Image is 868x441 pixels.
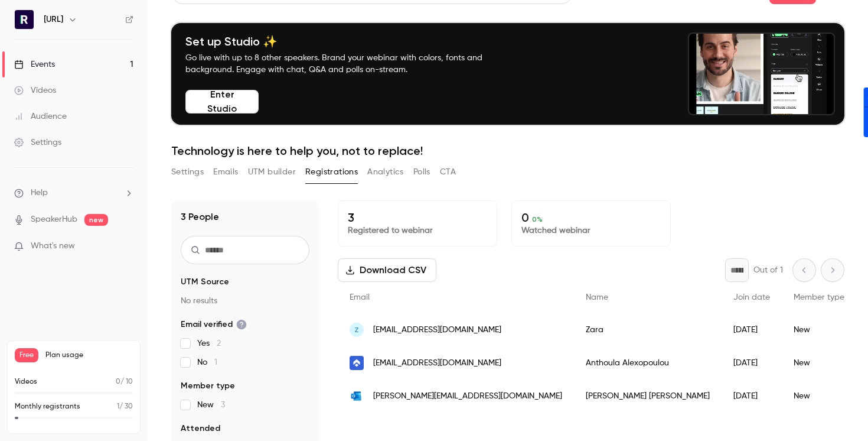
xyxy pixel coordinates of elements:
div: New [782,313,856,346]
div: [PERSON_NAME] [PERSON_NAME] [574,380,722,413]
span: Join date [733,293,770,301]
button: Settings [171,163,204,181]
span: Email verified [181,319,247,330]
img: live.nl [350,389,364,403]
h6: [URL] [44,14,63,25]
span: Help [31,187,48,199]
p: Go live with up to 8 other speakers. Brand your webinar with colors, fonts and background. Engage... [185,52,510,76]
span: Z [354,325,359,335]
div: New [782,380,856,413]
img: Runnr.ai [15,10,34,29]
p: 3 [348,210,487,225]
div: Settings [14,137,61,148]
span: New [197,399,225,411]
p: Registered to webinar [348,225,487,236]
div: Anthoula Alexopoulou [574,346,722,380]
p: 0 [521,210,661,225]
p: / 10 [116,377,133,387]
span: What's new [31,240,75,252]
span: [PERSON_NAME][EMAIL_ADDRESS][DOMAIN_NAME] [373,390,562,403]
span: Email [350,293,370,301]
span: 3 [221,401,225,409]
div: [DATE] [722,346,782,380]
button: Emails [213,163,238,181]
span: 0 % [532,215,543,223]
div: Zara [574,313,722,346]
p: No results [181,295,309,307]
span: No [197,356,217,368]
span: Attended [181,423,220,434]
img: revinate.com [350,356,364,370]
p: Videos [15,377,37,387]
h4: Set up Studio ✨ [185,34,510,48]
div: [DATE] [722,380,782,413]
span: 0 [116,378,120,385]
button: Polls [413,163,430,181]
div: Videos [14,85,56,96]
div: Events [14,59,55,70]
p: / 30 [117,401,133,412]
span: new [84,214,108,226]
span: 2 [217,339,221,348]
span: Yes [197,338,221,349]
span: Plan usage [45,351,133,360]
h1: Technology is here to help you, not to replace! [171,144,844,158]
button: Download CSV [338,258,436,282]
span: Member type [181,380,235,392]
p: Watched webinar [521,225,661,236]
button: Analytics [367,163,404,181]
button: Registrations [305,163,358,181]
span: 1 [117,403,119,410]
span: [EMAIL_ADDRESS][DOMAIN_NAME] [373,324,501,336]
p: Out of 1 [753,264,783,276]
span: [EMAIL_ADDRESS][DOMAIN_NAME] [373,357,501,369]
li: help-dropdown-opener [14,187,133,199]
a: SpeakerHub [31,213,77,226]
span: 1 [214,358,217,367]
span: Free [15,348,38,362]
iframe: Noticeable Trigger [119,241,133,252]
span: UTM Source [181,276,229,288]
div: Audience [14,111,67,122]
h1: 3 People [181,210,219,224]
button: UTM builder [248,163,296,181]
span: Member type [794,293,844,301]
div: [DATE] [722,313,782,346]
button: Enter Studio [185,90,259,114]
span: Name [586,293,608,301]
div: New [782,346,856,380]
button: CTA [440,163,456,181]
p: Monthly registrants [15,401,80,412]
